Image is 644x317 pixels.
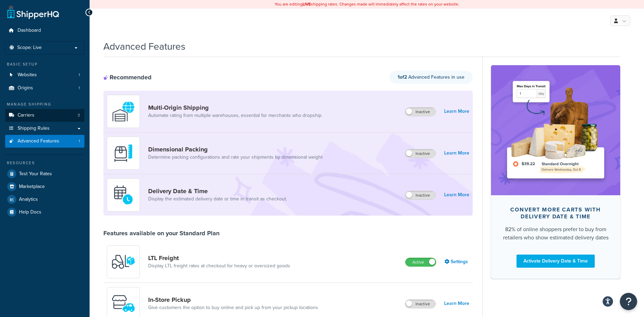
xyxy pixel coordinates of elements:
[5,101,84,107] div: Manage Shipping
[111,250,135,274] img: y79ZsPf0fXUFUhFXDzUgf+ktZg5F2+ohG75+v3d2s1D9TjoU8PiyCIluIjV41seZevKCRuEjTPPOKHJsQcmKCXGdfprl3L4q7...
[103,229,219,237] div: Features available on your Standard Plan
[19,209,41,215] span: Help Docs
[5,109,84,122] a: Carriers3
[103,73,152,81] div: Recommended
[111,291,135,316] img: wfgcfpwTIucLEAAAAASUVORK5CYII=
[5,69,84,81] li: Websites
[148,154,323,161] a: Determine packing configurations and rate your shipments by dimensional weight
[148,262,290,269] a: Display LTL freight rates at checkout for heavy or oversized goods
[405,149,436,158] label: Inactive
[502,206,609,220] div: Convert more carts with delivery date & time
[5,193,84,206] a: Analytics
[18,72,37,78] span: Websites
[444,257,469,267] a: Settings
[444,107,469,116] a: Learn More
[405,191,436,199] label: Inactive
[18,112,34,118] span: Carriers
[19,197,38,202] span: Analytics
[501,76,610,185] img: feature-image-ddt-36eae7f7280da8017bfb280eaccd9c446f90b1fe08728e4019434db127062ab4.png
[444,148,469,158] a: Learn More
[19,184,45,190] span: Marketplace
[103,40,185,53] h1: Advanced Features
[148,146,323,153] a: Dimensional Packing
[148,104,321,111] a: Multi-Origin Shipping
[111,99,135,123] img: WatD5o0RtDAAAAAElFTkSuQmCC
[148,296,318,304] a: In-Store Pickup
[5,69,84,81] a: Websites1
[398,73,464,81] span: Advanced Features in use
[406,258,436,266] label: Active
[5,24,84,37] a: Dashboard
[5,82,84,95] li: Origins
[148,304,318,311] a: Give customers the option to buy online and pick up from your pickup locations
[79,85,80,91] span: 1
[444,190,469,200] a: Learn More
[5,135,84,148] li: Advanced Features
[148,196,287,202] a: Display the estimated delivery date or time in transit as checkout.
[5,206,84,218] a: Help Docs
[405,300,436,308] label: Inactive
[79,72,80,78] span: 1
[405,108,436,116] label: Inactive
[5,180,84,193] a: Marketplace
[398,73,407,81] strong: 1 of 2
[502,225,609,242] div: 82% of online shoppers prefer to buy from retailers who show estimated delivery dates
[18,126,50,131] span: Shipping Rules
[148,254,290,262] a: LTL Freight
[5,61,84,67] div: Basic Setup
[303,1,311,7] b: LIVE
[148,187,287,195] a: Delivery Date & Time
[620,293,637,310] button: Open Resource Center
[111,141,135,165] img: DTVBYsAAAAAASUVORK5CYII=
[5,109,84,122] li: Carriers
[18,138,59,144] span: Advanced Features
[5,160,84,166] div: Resources
[17,45,42,51] span: Scope: Live
[5,135,84,148] a: Advanced Features1
[78,112,80,118] span: 3
[5,122,84,135] a: Shipping Rules
[5,168,84,180] a: Test Your Rates
[18,85,33,91] span: Origins
[19,171,52,177] span: Test Your Rates
[111,183,135,207] img: gfkeb5ejjkALwAAAABJRU5ErkJggg==
[5,82,84,95] a: Origins1
[79,138,80,144] span: 1
[444,299,469,308] a: Learn More
[148,112,321,119] a: Automate rating from multiple warehouses, essential for merchants who dropship
[18,28,41,33] span: Dashboard
[517,255,595,268] a: Activate Delivery Date & Time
